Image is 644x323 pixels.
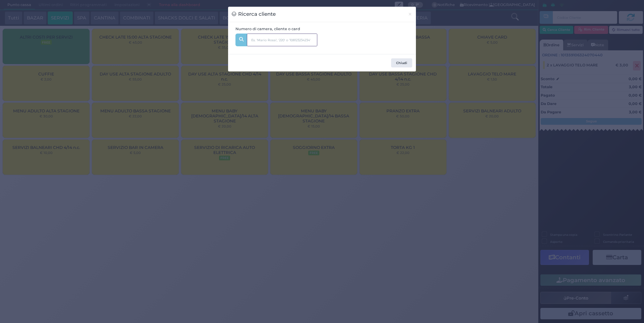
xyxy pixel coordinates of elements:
h3: Ricerca cliente [232,10,276,18]
input: Es. 'Mario Rossi', '220' o '108123234234' [247,34,317,46]
label: Numero di camera, cliente o card [235,26,300,32]
button: Chiudi [391,58,412,68]
button: Chiudi [404,7,416,22]
span: × [408,10,412,18]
